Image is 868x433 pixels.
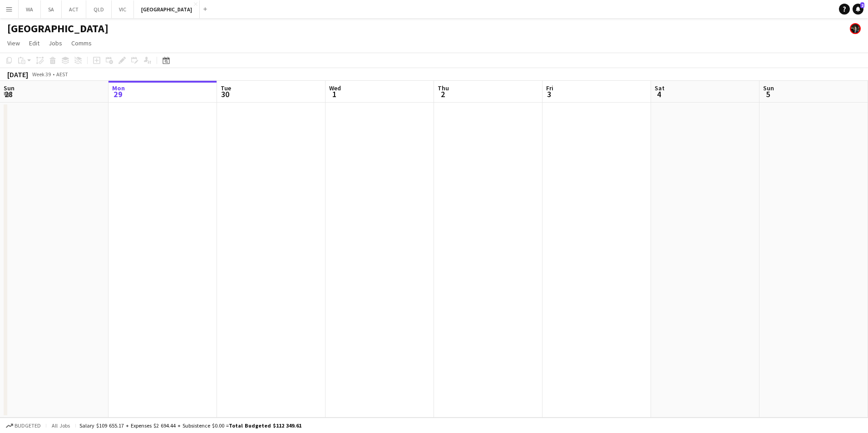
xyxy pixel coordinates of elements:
div: Salary $109 655.17 + Expenses $2 694.44 + Subsistence $0.00 = [79,422,301,429]
a: View [4,37,24,49]
a: 2 [853,4,863,15]
span: Sun [763,84,774,92]
button: WA [19,0,41,18]
span: Week 39 [30,71,53,78]
div: AEST [56,71,68,78]
span: 1 [328,89,341,99]
a: Edit [25,37,43,49]
span: 5 [762,89,774,99]
span: Budgeted [15,423,41,429]
button: [GEOGRAPHIC_DATA] [134,0,200,18]
button: ACT [62,0,86,18]
button: Budgeted [5,421,42,431]
span: 3 [545,89,553,99]
button: QLD [86,0,112,18]
span: Sat [655,84,665,92]
h1: [GEOGRAPHIC_DATA] [7,22,108,35]
span: Tue [221,84,231,92]
span: 2 [436,89,449,99]
span: View [7,39,20,47]
span: 29 [111,89,125,99]
span: Wed [329,84,341,92]
div: [DATE] [7,70,28,79]
span: Thu [438,84,449,92]
a: Jobs [45,37,66,49]
span: Fri [546,84,553,92]
span: 4 [653,89,665,99]
span: 2 [860,2,864,8]
a: Comms [68,37,95,49]
span: Jobs [49,39,62,47]
span: Total Budgeted $112 349.61 [229,422,301,429]
button: SA [41,0,62,18]
span: Mon [112,84,125,92]
span: All jobs [50,422,72,429]
span: Comms [71,39,92,47]
span: 30 [219,89,231,99]
span: 28 [2,89,15,99]
span: Edit [29,39,39,47]
span: Sun [4,84,15,92]
app-user-avatar: Mauricio Torres Barquet [850,23,861,34]
button: VIC [112,0,134,18]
